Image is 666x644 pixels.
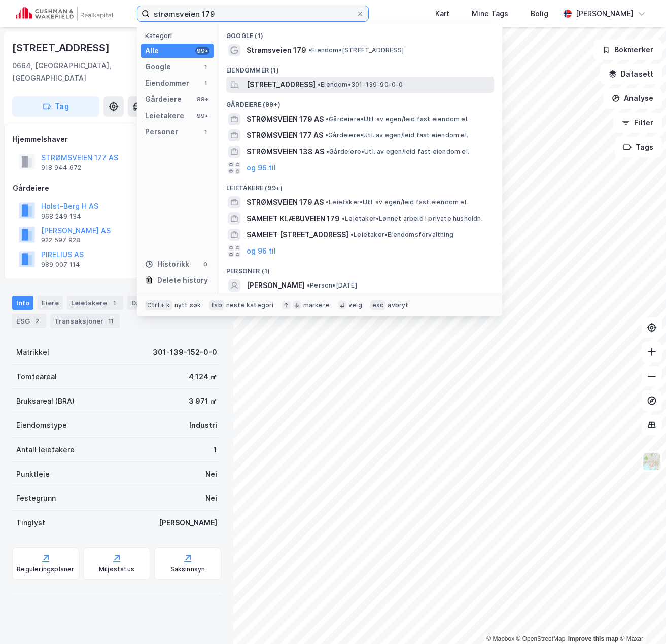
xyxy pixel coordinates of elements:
[342,214,345,222] span: •
[568,635,618,642] a: Improve this map
[145,110,184,122] div: Leietakere
[593,40,662,60] button: Bokmerker
[41,164,81,172] div: 918 944 672
[189,395,217,407] div: 3 971 ㎡
[342,214,483,223] span: Leietaker • Lønnet arbeid i private husholdn.
[32,316,42,326] div: 2
[247,113,324,125] span: STRØMSVEIEN 179 AS
[325,131,328,139] span: •
[350,231,453,239] span: Leietaker • Eiendomsforvaltning
[12,40,112,56] div: [STREET_ADDRESS]
[145,258,189,270] div: Historikk
[205,468,217,480] div: Nei
[16,346,49,359] div: Matrikkel
[99,565,134,574] div: Miljøstatus
[16,371,57,383] div: Tomteareal
[16,492,56,505] div: Festegrunn
[201,79,209,87] div: 1
[195,95,209,103] div: 99+
[12,60,142,84] div: 0664, [GEOGRAPHIC_DATA], [GEOGRAPHIC_DATA]
[127,296,178,310] div: Datasett
[348,301,362,309] div: velg
[145,77,189,89] div: Eiendommer
[370,300,386,310] div: esc
[189,419,217,432] div: Industri
[308,46,404,54] span: Eiendom • [STREET_ADDRESS]
[247,279,305,292] span: [PERSON_NAME]
[12,296,33,310] div: Info
[308,46,311,54] span: •
[576,8,634,20] div: [PERSON_NAME]
[159,517,217,529] div: [PERSON_NAME]
[247,245,276,257] button: og 96 til
[247,196,324,208] span: STRØMSVEIEN 179 AS
[13,133,221,146] div: Hjemmelshaver
[318,81,321,88] span: •
[201,260,209,268] div: 0
[516,635,566,642] a: OpenStreetMap
[307,281,310,289] span: •
[145,93,182,105] div: Gårdeiere
[615,137,662,157] button: Tags
[326,115,469,123] span: Gårdeiere • Utl. av egen/leid fast eiendom el.
[109,298,119,308] div: 1
[486,635,514,642] a: Mapbox
[247,44,306,56] span: Strømsveien 179
[326,148,329,155] span: •
[214,444,217,456] div: 1
[642,452,661,471] img: Z
[326,115,329,123] span: •
[153,346,217,359] div: 301-139-152-0-0
[201,128,209,136] div: 1
[50,314,120,328] div: Transaksjoner
[247,79,316,91] span: [STREET_ADDRESS]
[247,146,324,158] span: STRØMSVEIEN 138 AS
[435,8,449,20] div: Kart
[326,198,468,206] span: Leietaker • Utl. av egen/leid fast eiendom el.
[326,148,469,156] span: Gårdeiere • Utl. av egen/leid fast eiendom el.
[195,112,209,120] div: 99+
[209,300,224,310] div: tab
[106,316,116,326] div: 11
[247,212,340,225] span: SAMEIET KLÆBUVEIEN 179
[201,63,209,71] div: 1
[195,47,209,55] div: 99+
[38,296,63,310] div: Eiere
[16,444,75,456] div: Antall leietakere
[600,64,662,84] button: Datasett
[157,274,208,287] div: Delete history
[307,281,357,290] span: Person • [DATE]
[218,259,502,277] div: Personer (1)
[189,371,217,383] div: 4 124 ㎡
[145,32,214,40] div: Kategori
[325,131,468,139] span: Gårdeiere • Utl. av egen/leid fast eiendom el.
[17,565,74,574] div: Reguleringsplaner
[205,492,217,505] div: Nei
[218,93,502,111] div: Gårdeiere (99+)
[145,126,178,138] div: Personer
[16,517,45,529] div: Tinglyst
[603,88,662,109] button: Analyse
[218,58,502,77] div: Eiendommer (1)
[531,8,548,20] div: Bolig
[145,45,159,57] div: Alle
[12,96,99,117] button: Tag
[145,300,172,310] div: Ctrl + k
[247,162,276,174] button: og 96 til
[150,6,356,21] input: Søk på adresse, matrikkel, gårdeiere, leietakere eller personer
[170,565,205,574] div: Saksinnsyn
[174,301,201,309] div: nytt søk
[218,176,502,194] div: Leietakere (99+)
[67,296,123,310] div: Leietakere
[16,7,113,21] img: cushman-wakefield-realkapital-logo.202ea83816669bd177139c58696a8fa1.svg
[303,301,330,309] div: markere
[16,419,67,432] div: Eiendomstype
[13,182,221,194] div: Gårdeiere
[41,212,81,221] div: 968 249 134
[247,229,348,241] span: SAMEIET [STREET_ADDRESS]
[613,113,662,133] button: Filter
[388,301,408,309] div: avbryt
[615,595,666,644] div: Kontrollprogram for chat
[318,81,403,89] span: Eiendom • 301-139-90-0-0
[41,261,80,269] div: 989 007 114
